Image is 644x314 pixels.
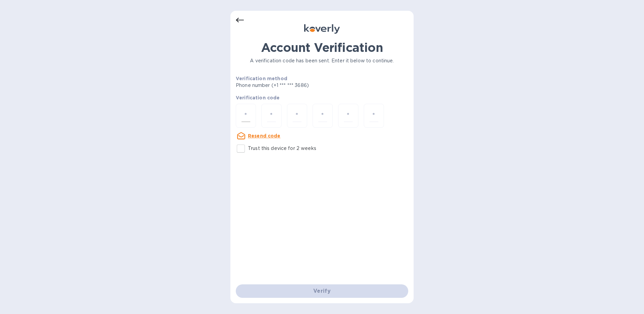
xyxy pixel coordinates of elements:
h1: Account Verification [236,40,408,55]
p: Phone number (+1 *** *** 3686) [236,82,360,89]
p: A verification code has been sent. Enter it below to continue. [236,57,408,64]
u: Resend code [248,133,281,138]
p: Verification code [236,94,408,101]
b: Verification method [236,76,287,81]
p: Trust this device for 2 weeks [248,145,316,152]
